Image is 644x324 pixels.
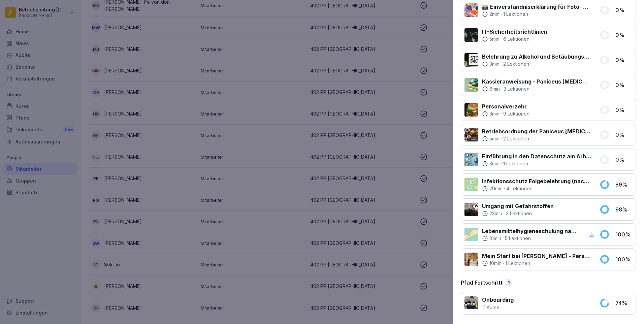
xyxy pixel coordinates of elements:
p: 74 % [615,299,632,307]
p: 2 min [489,11,500,18]
p: 5 min [489,135,500,142]
p: Betriebsordnung der Paniceus [MEDICAL_DATA] Systemzentrale [482,127,591,135]
p: 6 Lektionen [503,36,529,42]
p: 20 min [489,185,503,192]
p: 1 Lektionen [505,260,530,267]
div: 1 [506,279,512,286]
p: 5 min [489,36,500,42]
p: Belehrung zu Alkohol und Betäubungsmitteln am Arbeitsplatz [482,53,591,61]
p: 5 Lektionen [505,235,531,242]
div: · [482,110,529,117]
p: Onboarding [482,296,514,304]
div: · [482,210,554,217]
p: 1 Lektionen [503,11,528,18]
p: 0 % [615,56,632,64]
p: 0 % [615,131,632,139]
p: 3 min [489,61,500,67]
div: · [482,260,591,267]
div: · [482,160,591,167]
p: 2 Lektionen [503,135,529,142]
p: 0 % [615,81,632,89]
div: · [482,11,591,18]
p: 100 % [615,255,632,263]
div: · [482,61,591,67]
p: Kassieranweisung - Paniceus [MEDICAL_DATA] Systemzentrale GmbH [482,77,591,86]
p: 10 min [489,260,502,267]
p: 23 min [489,210,502,217]
p: 0 % [615,31,632,39]
p: 3 min [489,110,500,117]
p: 89 % [615,181,632,189]
p: Lebensmittelhygieneschulung nach EU-Verordnung (EG) Nr. 852 / 2004 [482,227,579,235]
p: Infektionsschutz Folgebelehrung (nach §43 IfSG) [482,177,591,185]
p: 0 % [615,106,632,114]
p: 0 % [615,156,632,164]
p: 0 % [615,6,632,14]
div: · [482,185,591,192]
div: · [482,86,591,92]
p: Umgang mit Gefahrstoffen [482,202,554,210]
p: Personalverzehr [482,102,529,110]
p: 3 Lektionen [506,210,532,217]
p: 📸 Einverständniserklärung für Foto- und Videonutzung [482,3,591,11]
p: 3 Lektionen [504,86,529,92]
p: 9 Lektionen [503,110,529,117]
p: Mein Start bei [PERSON_NAME] - Personalfragebogen [482,252,591,260]
div: · [482,235,579,242]
div: · [482,36,547,42]
p: 100 % [615,230,632,238]
p: 4 Lektionen [506,185,533,192]
p: Pfad Fortschritt [461,279,503,287]
p: 11 Kurse [482,304,514,311]
p: 1 Lektionen [503,160,528,167]
p: 3 min [489,160,500,167]
div: · [482,135,591,142]
p: IT-Sicherheitsrichtlinien [482,28,547,36]
p: 6 min [489,86,500,92]
p: 98 % [615,205,632,214]
p: 2 Lektionen [503,61,529,67]
p: 31 min [489,235,501,242]
p: Einführung in den Datenschutz am Arbeitsplatz nach Art. 13 ff. DSGVO [482,152,591,160]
